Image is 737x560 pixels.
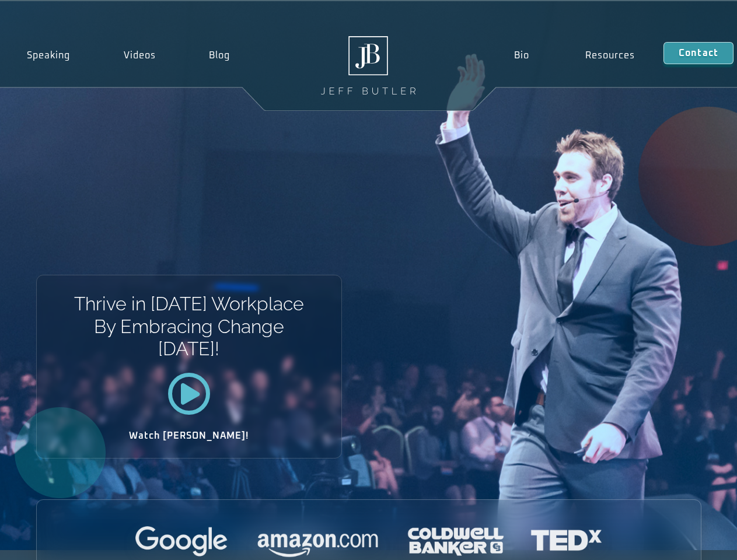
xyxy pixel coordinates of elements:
a: Videos [97,42,183,69]
a: Bio [485,42,557,69]
span: Contact [679,48,718,58]
h2: Watch [PERSON_NAME]! [78,431,301,440]
h1: Thrive in [DATE] Workplace By Embracing Change [DATE]! [73,293,305,360]
a: Resources [557,42,663,69]
a: Blog [182,42,257,69]
nav: Menu [485,42,663,69]
a: Contact [663,42,733,64]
